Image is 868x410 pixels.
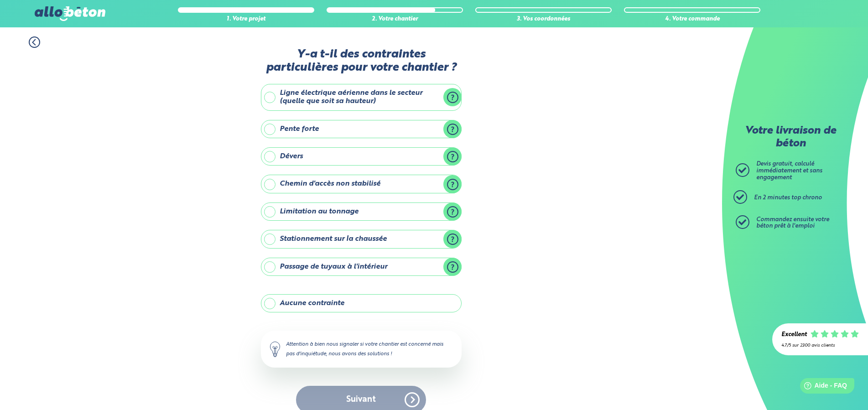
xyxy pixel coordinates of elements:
[261,202,462,221] label: Limitation au tonnage
[35,6,105,21] img: allobéton
[261,84,462,111] label: Ligne électrique aérienne dans le secteur (quelle que soit sa hauteur)
[787,374,858,400] iframe: Help widget launcher
[261,120,462,138] label: Pente forte
[624,16,760,23] div: 4. Votre commande
[327,16,463,23] div: 2. Votre chantier
[261,294,462,312] label: Aucune contrainte
[261,230,462,248] label: Stationnement sur la chaussée
[261,258,462,276] label: Passage de tuyaux à l'intérieur
[261,175,462,193] label: Chemin d'accès non stabilisé
[475,16,612,23] div: 3. Vos coordonnées
[178,16,314,23] div: 1. Votre projet
[261,147,462,166] label: Dévers
[261,48,462,75] label: Y-a t-il des contraintes particulières pour votre chantier ?
[261,331,462,367] div: Attention à bien nous signaler si votre chantier est concerné mais pas d'inquiétude, nous avons d...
